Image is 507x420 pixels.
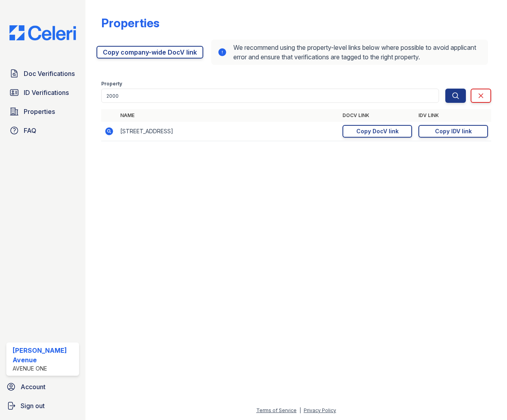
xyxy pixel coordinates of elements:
[418,125,488,138] a: Copy IDV link
[6,104,79,119] a: Properties
[101,81,122,87] label: Property
[24,107,55,116] span: Properties
[211,40,488,65] div: We recommend using the property-level links below where possible to avoid applicant error and ens...
[117,109,340,122] th: Name
[96,46,203,59] a: Copy company-wide DocV link
[3,398,82,414] a: Sign out
[304,407,336,413] a: Privacy Policy
[3,379,82,395] a: Account
[117,122,340,141] td: [STREET_ADDRESS]
[24,69,75,78] span: Doc Verifications
[435,127,472,135] div: Copy IDV link
[13,365,76,373] div: Avenue One
[3,25,82,40] img: CE_Logo_Blue-a8612792a0a2168367f1c8372b55b34899dd931a85d93a1a3d3e32e68fde9ad4.png
[24,126,36,135] span: FAQ
[6,85,79,100] a: ID Verifications
[415,109,491,122] th: IDV Link
[101,16,159,30] div: Properties
[13,346,76,365] div: [PERSON_NAME] Avenue
[21,382,45,392] span: Account
[342,125,412,138] a: Copy DocV link
[6,123,79,138] a: FAQ
[101,89,439,103] input: Search by property name or address
[256,407,297,413] a: Terms of Service
[299,407,301,413] div: |
[6,66,79,81] a: Doc Verifications
[24,88,69,97] span: ID Verifications
[356,127,399,135] div: Copy DocV link
[21,401,45,411] span: Sign out
[339,109,415,122] th: DocV Link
